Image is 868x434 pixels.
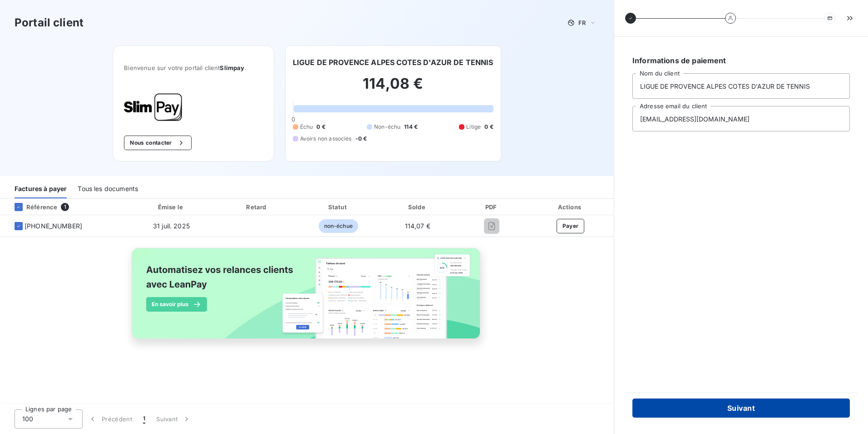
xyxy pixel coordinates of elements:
[220,64,244,71] span: Slimpay
[7,203,57,211] div: Référence
[632,399,850,418] button: Suivant
[632,55,850,66] h6: Informations de paiement
[300,123,313,131] span: Échu
[218,202,296,212] div: Retard
[404,123,418,131] span: 114 €
[355,135,367,143] span: -0 €
[529,202,612,212] div: Actions
[632,106,850,131] input: placeholder
[83,409,138,429] button: Précédent
[124,93,182,121] img: Company logo
[25,222,82,231] span: [PHONE_NUMBER]
[15,15,84,31] h3: Portail client
[319,219,358,233] span: non-échue
[374,123,400,131] span: Non-échu
[293,57,493,68] h6: LIGUE DE PROVENCE ALPES COTES D'AZUR DE TENNIS
[291,116,295,123] span: 0
[123,242,490,354] img: banner
[143,414,145,424] span: 1
[124,136,191,150] button: Nous contacter
[138,409,151,429] button: 1
[316,123,325,131] span: 0 €
[124,64,262,71] span: Bienvenue sur votre portail client .
[61,203,69,211] span: 1
[300,135,352,143] span: Avoirs non associés
[459,202,525,212] div: PDF
[15,179,67,198] div: Factures à payer
[293,75,493,102] h2: 114,08 €
[78,179,138,198] div: Tous les documents
[380,202,455,212] div: Solde
[405,222,430,230] span: 114,07 €
[557,219,585,233] button: Payer
[632,73,850,99] input: placeholder
[466,123,481,131] span: Litige
[300,202,377,212] div: Statut
[151,409,197,429] button: Suivant
[153,222,190,230] span: 31 juil. 2025
[484,123,493,131] span: 0 €
[128,202,214,212] div: Émise le
[578,19,586,26] span: FR
[22,414,33,424] span: 100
